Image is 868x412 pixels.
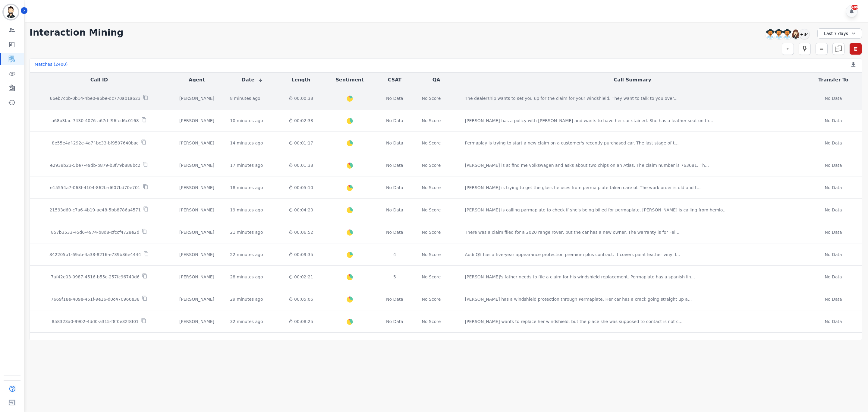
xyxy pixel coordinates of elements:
[51,229,139,235] p: 857b3533-45d6-4974-b8d8-cfccf4728e2d
[173,274,220,280] div: [PERSON_NAME]
[465,162,709,168] div: [PERSON_NAME] is at find me volkswagen and asks about two chips on an Atlas. The claim number is ...
[49,207,141,213] p: 21593d60-c7a6-4b19-ae48-5bb8786a4571
[284,185,318,191] div: 00:05:10
[335,76,363,84] button: Sentiment
[284,229,318,235] div: 00:06:52
[230,274,263,280] div: 28 minutes ago
[465,296,692,302] div: [PERSON_NAME] has a windshield protection through Permaplate. Her car has a crack going straight ...
[35,61,68,70] div: Matches ( 2400 )
[50,95,140,101] p: 66eb7cbb-0b14-4be0-96be-dc770ab1a623
[422,118,441,124] div: No Score
[49,252,141,258] p: 842205b1-69ab-4a38-8216-e739b36e4444
[230,118,263,124] div: 10 minutes ago
[810,229,857,235] div: No Data
[173,140,220,146] div: [PERSON_NAME]
[810,140,857,146] div: No Data
[51,296,140,302] p: 7669f18e-409e-451f-9e16-d0c470966e38
[284,118,318,124] div: 00:02:38
[851,5,858,10] div: +99
[284,296,318,302] div: 00:05:06
[382,274,408,280] div: 5
[382,319,408,325] div: No Data
[291,76,310,84] button: Length
[810,118,857,124] div: No Data
[230,296,263,302] div: 29 minutes ago
[230,185,263,191] div: 18 minutes ago
[422,95,441,101] div: No Score
[422,274,441,280] div: No Score
[230,252,263,258] div: 22 minutes ago
[189,76,205,84] button: Agent
[382,252,408,258] div: 4
[810,274,857,280] div: No Data
[51,274,140,280] p: 7af42e03-0987-4516-b55c-257fc96740d6
[422,252,441,258] div: No Score
[382,229,408,235] div: No Data
[382,207,408,213] div: No Data
[173,95,220,101] div: [PERSON_NAME]
[52,118,139,124] p: a68b3fac-7430-4076-a67d-f96fed6c0168
[382,140,408,146] div: No Data
[173,319,220,325] div: [PERSON_NAME]
[284,252,318,258] div: 00:09:35
[810,185,857,191] div: No Data
[810,162,857,168] div: No Data
[432,76,440,84] button: QA
[465,252,680,258] div: Audi Q5 has a five-year appearance protection premium plus contract. It covers paint leather viny...
[382,95,408,101] div: No Data
[230,162,263,168] div: 17 minutes ago
[799,29,810,39] div: +34
[818,76,848,84] button: Transfer To
[284,140,318,146] div: 00:01:17
[30,27,124,38] h1: Interaction Mining
[817,28,862,39] div: Last 7 days
[465,140,679,146] div: Permaplay is trying to start a new claim on a customer's recently purchased car. The last stage o...
[173,162,220,168] div: [PERSON_NAME]
[382,185,408,191] div: No Data
[230,319,263,325] div: 32 minutes ago
[810,296,857,302] div: No Data
[230,95,260,101] div: 8 minutes ago
[173,185,220,191] div: [PERSON_NAME]
[422,319,441,325] div: No Score
[465,319,683,325] div: [PERSON_NAME] wants to replace her windshield, but the place she was supposed to contact is not c...
[614,76,651,84] button: Call Summary
[52,140,138,146] p: 8e55e4af-292e-4a7f-bc33-bf9507640bac
[382,162,408,168] div: No Data
[422,296,441,302] div: No Score
[230,229,263,235] div: 21 minutes ago
[50,185,140,191] p: e15554a7-063f-4104-862b-d607bd70e701
[810,207,857,213] div: No Data
[284,207,318,213] div: 00:04:20
[465,207,727,213] div: [PERSON_NAME] is calling parmaplate to check if she's being billed for permaplate. [PERSON_NAME] ...
[52,319,139,325] p: 858323a0-9902-4dd0-a315-f8f0e32f8f01
[465,95,678,101] div: The dealership wants to set you up for the claim for your windshield. They want to talk to you ov...
[242,76,263,84] button: Date
[810,252,857,258] div: No Data
[810,95,857,101] div: No Data
[422,207,441,213] div: No Score
[173,252,220,258] div: [PERSON_NAME]
[382,296,408,302] div: No Data
[465,229,680,235] div: There was a claim filed for a 2020 range rover, but the car has a new owner. The warranty is for ...
[230,140,263,146] div: 14 minutes ago
[284,274,318,280] div: 00:02:21
[230,207,263,213] div: 19 minutes ago
[465,118,713,124] div: [PERSON_NAME] has a policy with [PERSON_NAME] and wants to have her car stained. She has a leathe...
[284,162,318,168] div: 00:01:38
[422,229,441,235] div: No Score
[422,162,441,168] div: No Score
[173,207,220,213] div: [PERSON_NAME]
[173,229,220,235] div: [PERSON_NAME]
[388,76,402,84] button: CSAT
[90,76,108,84] button: Call ID
[422,140,441,146] div: No Score
[465,185,701,191] div: [PERSON_NAME] is trying to get the glass he uses from perma plate taken care of. The work order i...
[4,5,18,19] img: Bordered avatar
[810,319,857,325] div: No Data
[284,95,318,101] div: 00:00:38
[422,185,441,191] div: No Score
[382,118,408,124] div: No Data
[173,296,220,302] div: [PERSON_NAME]
[173,118,220,124] div: [PERSON_NAME]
